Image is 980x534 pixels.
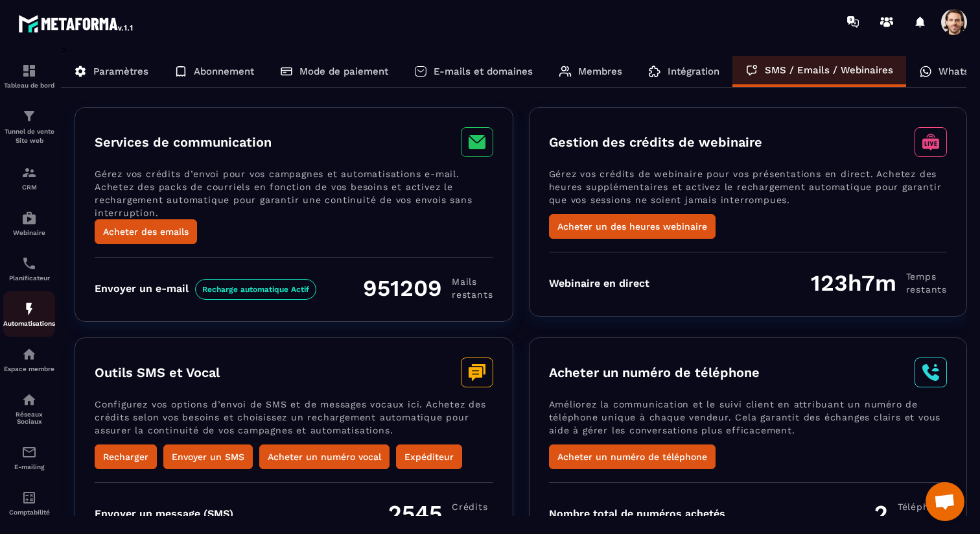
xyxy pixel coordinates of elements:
[3,337,55,382] a: automationsautomationsEspace membre
[549,167,948,214] p: Gérez vos crédits de webinaire pour vos présentations en direct. Achetez des heures supplémentair...
[452,288,493,301] span: restants
[18,12,135,35] img: logo
[3,127,55,145] p: Tunnel de vente Site web
[3,365,55,372] p: Espace membre
[549,398,948,444] p: Améliorez la communication et le suivi client en attribuant un numéro de téléphone unique à chaqu...
[811,269,947,297] div: 123h7m
[3,509,55,516] p: Comptabilité
[3,291,55,337] a: automationsautomationsAutomatisations
[898,513,947,526] span: Nombre
[95,507,233,520] div: Envoyer un message (SMS)
[21,210,37,226] img: automations
[3,435,55,480] a: emailemailE-mailing
[3,463,55,470] p: E-mailing
[95,282,316,295] div: Envoyer un e-mail
[3,82,55,89] p: Tableau de bord
[195,279,316,300] span: Recharge automatique Actif
[874,500,947,527] div: 2
[434,66,533,77] p: E-mails et domaines
[3,184,55,191] p: CRM
[898,500,947,513] span: Téléphone
[668,66,719,77] p: Intégration
[21,346,37,362] img: automations
[21,165,37,180] img: formation
[549,365,760,380] h3: Acheter un numéro de téléphone
[21,490,37,505] img: accountant
[299,66,388,77] p: Mode de paiement
[95,398,493,444] p: Configurez vos options d’envoi de SMS et de messages vocaux ici. Achetez des crédits selon vos be...
[259,444,390,469] button: Acheter un numéro vocal
[93,66,148,77] p: Paramètres
[95,444,157,469] button: Recharger
[3,480,55,526] a: accountantaccountantComptabilité
[549,444,716,469] button: Acheter un numéro de téléphone
[3,274,55,282] p: Planificateur
[21,63,37,79] img: formation
[95,219,197,244] button: Acheter des emails
[95,134,272,150] h3: Services de communication
[3,246,55,291] a: schedulerschedulerPlanificateur
[3,53,55,99] a: formationformationTableau de bord
[549,214,716,239] button: Acheter un des heures webinaire
[549,507,725,520] div: Nombre total de numéros achetés
[363,274,493,302] div: 951209
[926,482,964,521] div: Ouvrir le chat
[163,444,253,469] button: Envoyer un SMS
[388,500,493,527] div: 2545
[21,301,37,317] img: automations
[906,283,947,296] span: restants
[21,444,37,460] img: email
[3,200,55,246] a: automationsautomationsWebinaire
[95,365,220,380] h3: Outils SMS et Vocal
[452,275,493,288] span: Mails
[396,444,462,469] button: Expéditeur
[549,277,649,289] div: Webinaire en direct
[3,99,55,155] a: formationformationTunnel de vente Site web
[906,270,947,283] span: Temps
[194,66,254,77] p: Abonnement
[3,320,55,327] p: Automatisations
[3,229,55,236] p: Webinaire
[3,382,55,435] a: social-networksocial-networkRéseaux Sociaux
[578,66,622,77] p: Membres
[452,500,493,513] span: Crédits
[3,411,55,425] p: Réseaux Sociaux
[452,513,493,526] span: restants
[3,155,55,200] a: formationformationCRM
[21,256,37,271] img: scheduler
[765,64,893,76] p: SMS / Emails / Webinaires
[549,134,762,150] h3: Gestion des crédits de webinaire
[21,108,37,124] img: formation
[95,167,493,219] p: Gérez vos crédits d’envoi pour vos campagnes et automatisations e-mail. Achetez des packs de cour...
[21,392,37,407] img: social-network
